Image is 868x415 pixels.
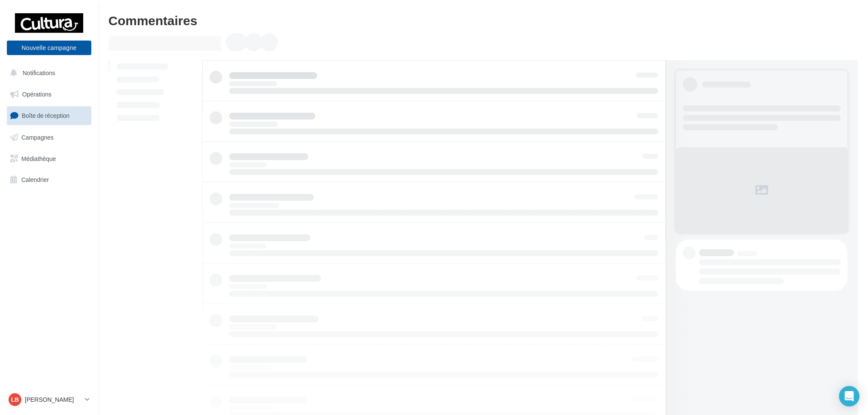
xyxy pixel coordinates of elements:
[21,155,56,162] span: Médiathèque
[5,150,93,168] a: Médiathèque
[5,106,93,125] a: Boîte de réception
[11,395,19,404] span: LB
[23,69,55,76] span: Notifications
[25,395,82,404] p: [PERSON_NAME]
[5,171,93,189] a: Calendrier
[21,134,54,141] span: Campagnes
[7,41,91,55] button: Nouvelle campagne
[21,176,49,183] span: Calendrier
[5,64,90,82] button: Notifications
[5,129,93,146] a: Campagnes
[839,386,859,406] div: Open Intercom Messenger
[108,14,858,26] div: Commentaires
[7,392,91,408] a: LB [PERSON_NAME]
[22,112,70,119] span: Boîte de réception
[5,85,93,103] a: Opérations
[22,91,51,98] span: Opérations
